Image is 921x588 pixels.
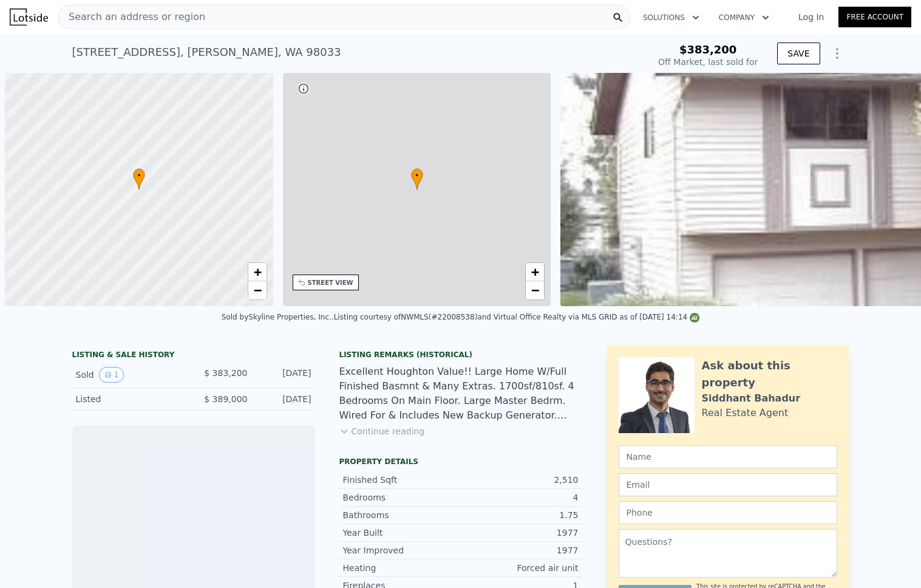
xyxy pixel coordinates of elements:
div: Sold [76,367,184,383]
div: Listing courtesy of NWMLS (#22008538) and Virtual Office Realty via MLS GRID as of [DATE] 14:14 [334,313,700,321]
span: − [531,282,539,298]
div: Bedrooms [343,491,461,504]
a: Free Account [838,7,911,27]
a: Zoom in [526,263,544,281]
div: LISTING & SALE HISTORY [72,350,315,362]
button: Solutions [633,7,709,29]
div: • [133,168,145,190]
div: [STREET_ADDRESS] , [PERSON_NAME] , WA 98033 [72,44,341,61]
div: Year Built [343,527,461,539]
div: Excellent Houghton Value!! Large Home W/Full Finished Basmnt & Many Extras. 1700sf/810sf. 4 Bedro... [339,364,582,423]
a: Zoom out [526,281,544,299]
input: Email [619,473,837,496]
button: View historical data [99,367,124,383]
span: + [253,264,261,279]
div: 1.75 [461,509,579,521]
div: Year Improved [343,544,461,556]
a: Log In [784,11,838,23]
div: 1977 [461,527,579,539]
input: Name [619,445,837,468]
img: Lotside [10,9,48,26]
div: Real Estate Agent [702,406,789,420]
div: [DATE] [257,393,311,405]
button: SAVE [777,43,820,64]
span: − [253,282,261,298]
span: • [133,170,145,181]
div: Forced air unit [461,562,579,574]
a: Zoom out [248,281,267,299]
div: Listing Remarks (Historical) [339,350,582,360]
span: $383,200 [679,43,737,56]
a: Zoom in [248,263,267,281]
div: STREET VIEW [308,278,353,287]
div: Ask about this property [702,357,837,391]
div: Bathrooms [343,509,461,521]
img: NWMLS Logo [690,313,699,323]
div: Property details [339,457,582,467]
button: Company [709,7,779,29]
div: Heating [343,562,461,574]
div: Sold by Skyline Properties, Inc. . [222,313,334,321]
div: Off Market, last sold for [658,56,758,68]
div: Siddhant Bahadur [702,391,801,406]
div: • [411,168,423,190]
div: [DATE] [257,367,311,383]
span: + [531,264,539,279]
div: Listed [76,393,184,405]
span: Search an address or region [59,10,205,24]
span: $ 389,000 [204,394,247,404]
input: Phone [619,501,837,524]
div: 2,510 [461,474,579,486]
span: $ 383,200 [204,368,247,378]
div: 4 [461,491,579,504]
button: Continue reading [339,425,425,437]
button: Show Options [825,41,849,66]
div: 1977 [461,544,579,556]
span: • [411,170,423,181]
div: Finished Sqft [343,474,461,486]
